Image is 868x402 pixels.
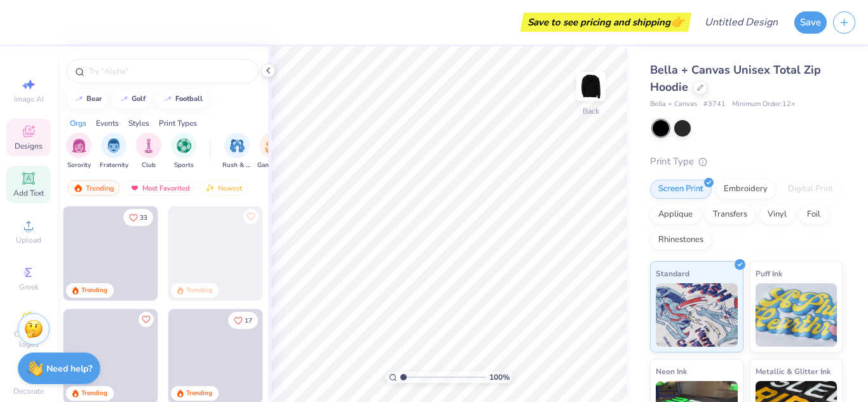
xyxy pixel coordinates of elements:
div: golf [132,95,146,102]
button: football [156,90,208,109]
div: filter for Sorority [66,133,92,170]
img: Newest.gif [205,184,215,192]
div: Applique [650,205,701,224]
input: Try "Alpha" [88,65,250,77]
div: Styles [128,117,149,129]
div: Print Type [650,154,843,169]
div: Vinyl [759,205,795,224]
img: trend_line.gif [163,95,173,103]
div: Most Favorited [124,180,196,196]
img: Sports Image [177,138,191,153]
img: Back [578,74,604,99]
button: filter button [136,133,161,170]
img: Rush & Bid Image [230,138,245,153]
img: Sorority Image [72,138,86,153]
img: Club Image [142,138,156,153]
div: Orgs [70,117,86,129]
div: Trending [81,389,107,398]
span: Rush & Bid [222,161,252,170]
div: Events [96,117,119,129]
span: Greek [19,282,39,292]
div: filter for Club [136,133,161,170]
div: Trending [81,286,107,295]
span: Sports [174,161,194,170]
div: filter for Fraternity [100,133,128,170]
span: Clipart & logos [6,329,51,349]
button: filter button [66,133,92,170]
span: Add Text [13,188,44,198]
div: Back [583,105,599,117]
span: Club [142,161,156,170]
span: Standard [656,267,689,280]
span: Image AI [14,94,44,104]
img: trend_line.gif [119,95,129,103]
img: Fraternity Image [107,138,121,153]
img: Puff Ink [756,283,837,347]
button: Like [123,209,153,226]
button: filter button [222,133,252,170]
div: Embroidery [715,180,776,199]
div: filter for Rush & Bid [222,133,252,170]
div: Foil [799,205,829,224]
span: Puff Ink [756,267,782,280]
button: golf [112,90,151,109]
span: Metallic & Glitter Ink [756,365,831,378]
span: 👉 [670,14,684,29]
div: Rhinestones [650,231,712,250]
div: Trending [67,180,120,196]
img: trending.gif [73,184,83,192]
span: Game Day [257,161,287,170]
span: 17 [245,318,252,324]
img: Game Day Image [265,138,280,153]
div: Trending [186,389,212,398]
span: Sorority [67,161,91,170]
div: Newest [200,180,248,196]
div: Trending [186,286,212,295]
button: filter button [171,133,196,170]
span: Neon Ink [656,365,687,378]
div: Print Types [159,117,197,129]
div: Digital Print [780,180,841,199]
span: Designs [15,141,43,151]
span: Minimum Order: 12 + [732,99,796,110]
button: Like [139,312,154,327]
button: filter button [257,133,287,170]
span: Bella + Canvas Unisex Total Zip Hoodie [650,62,821,95]
div: filter for Game Day [257,133,287,170]
div: bear [86,95,102,102]
span: 33 [140,215,147,221]
span: Bella + Canvas [650,99,697,110]
button: bear [67,90,107,109]
span: 100 % [489,372,510,383]
div: Screen Print [650,180,712,199]
span: Fraternity [100,161,128,170]
button: Save [794,11,827,34]
button: Like [243,209,259,224]
span: # 3741 [703,99,726,110]
div: football [175,95,203,102]
strong: Need help? [46,363,92,375]
img: most_fav.gif [130,184,140,192]
button: filter button [100,133,128,170]
img: trend_line.gif [74,95,84,103]
input: Untitled Design [695,10,788,35]
img: Standard [656,283,738,347]
div: filter for Sports [171,133,196,170]
span: Upload [16,235,41,245]
div: Transfers [705,205,756,224]
span: Decorate [13,386,44,396]
div: Save to see pricing and shipping [524,13,688,32]
button: Like [228,312,258,329]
